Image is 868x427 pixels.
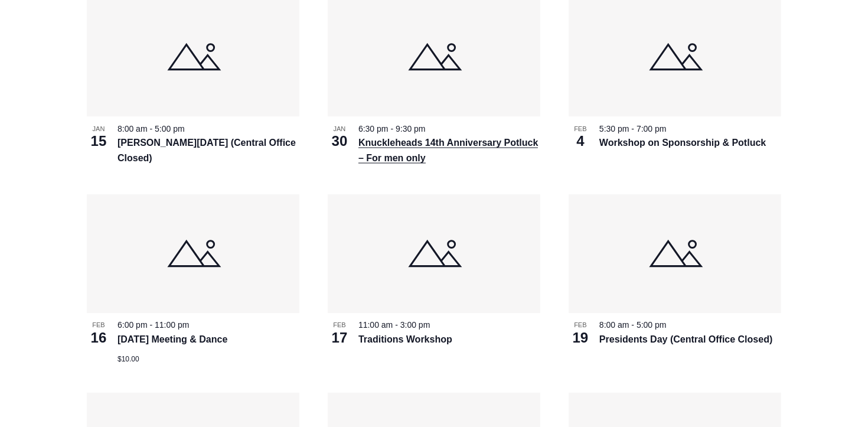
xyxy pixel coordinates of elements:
[631,124,634,133] span: -
[396,124,426,133] time: 9:30 pm
[569,131,592,151] span: 4
[390,124,393,133] span: -
[118,321,148,330] time: 6:00 pm
[599,321,629,330] time: 8:00 am
[328,321,351,331] span: Feb
[328,328,351,348] span: 17
[87,321,110,331] span: Feb
[358,124,389,133] time: 6:30 pm
[599,124,629,133] time: 5:30 pm
[358,335,452,345] a: Traditions Workshop
[118,356,139,364] span: $10.00
[599,138,766,148] a: Workshop on Sponsorship & Potluck
[155,321,189,330] time: 11:00 pm
[87,328,110,348] span: 16
[400,321,430,330] time: 3:00 pm
[87,131,110,151] span: 15
[149,321,152,330] span: -
[149,124,152,133] span: -
[569,124,592,134] span: Feb
[118,124,148,133] time: 8:00 am
[395,321,398,330] span: -
[637,321,667,330] time: 5:00 pm
[87,124,110,134] span: Jan
[637,124,667,133] time: 7:00 pm
[631,321,634,330] span: -
[599,335,772,345] a: Presidents Day (Central Office Closed)
[155,124,185,133] time: 5:00 pm
[569,328,592,348] span: 19
[358,138,538,164] a: Knuckleheads 14th Anniversary Potluck – For men only
[118,335,227,345] a: [DATE] Meeting & Dance
[569,321,592,331] span: Feb
[118,138,296,163] a: [PERSON_NAME][DATE] (Central Office Closed)
[328,124,351,134] span: Jan
[358,321,393,330] time: 11:00 am
[328,131,351,151] span: 30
